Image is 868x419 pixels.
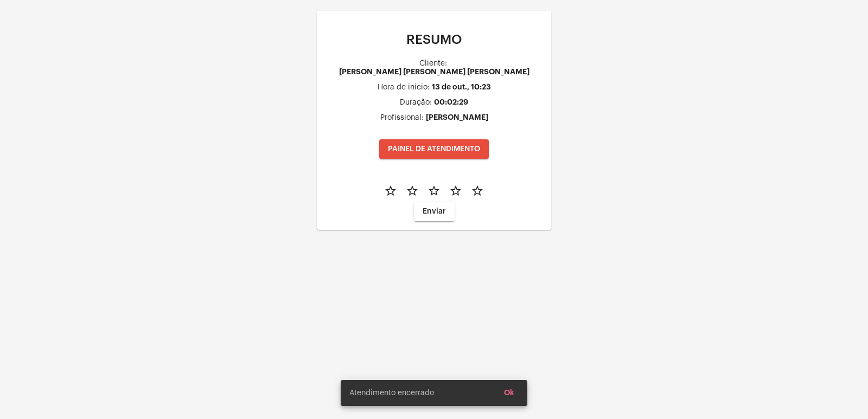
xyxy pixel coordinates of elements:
div: [PERSON_NAME] [PERSON_NAME] [PERSON_NAME] [339,68,529,76]
span: Atendimento encerrado [349,388,434,398]
div: Cliente: [419,60,447,68]
mat-icon: star_border [471,184,484,197]
span: Ok [504,389,514,397]
div: 00:02:29 [434,98,468,106]
span: PAINEL DE ATENDIMENTO [388,145,480,153]
button: PAINEL DE ATENDIMENTO [379,139,489,159]
mat-icon: star_border [449,184,462,197]
div: 13 de out., 10:23 [432,83,491,91]
mat-icon: star_border [406,184,419,197]
span: Enviar [423,208,446,215]
p: RESUMO [325,33,542,47]
mat-icon: star_border [427,184,441,197]
button: Enviar [414,202,455,221]
div: Duração: [400,99,432,107]
div: Profissional: [380,114,424,122]
div: Hora de inicio: [378,83,430,92]
div: [PERSON_NAME] [426,113,488,121]
mat-icon: star_border [384,184,397,197]
button: Ok [495,383,523,403]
